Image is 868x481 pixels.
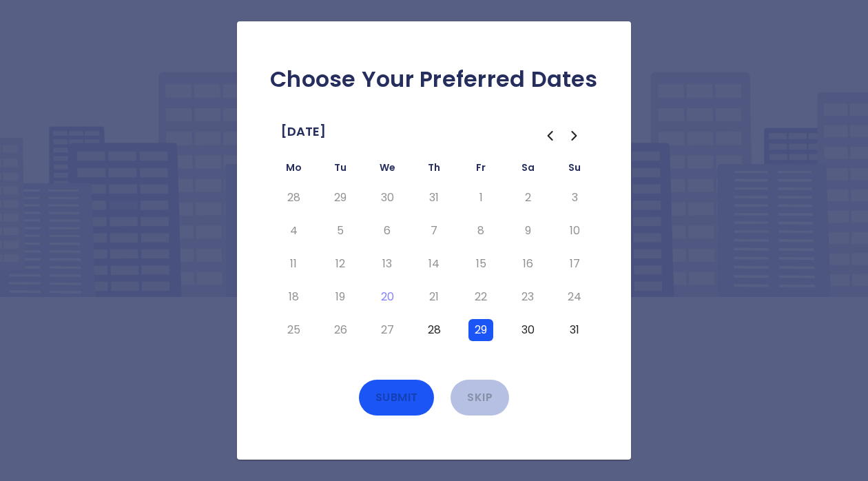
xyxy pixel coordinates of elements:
[562,319,587,341] button: Sunday, August 31st, 2025
[375,220,400,242] button: Wednesday, August 6th, 2025
[422,319,446,341] button: Thursday, August 28th, 2025
[468,253,493,275] button: Friday, August 15th, 2025
[422,253,446,275] button: Thursday, August 14th, 2025
[328,220,353,242] button: Tuesday, August 5th, 2025
[281,286,306,308] button: Monday, August 18th, 2025
[328,319,353,341] button: Tuesday, August 26th, 2025
[281,121,326,143] span: [DATE]
[562,220,587,242] button: Sunday, August 10th, 2025
[515,253,540,275] button: Saturday, August 16th, 2025
[515,220,540,242] button: Saturday, August 9th, 2025
[457,159,504,181] th: Friday
[281,187,306,209] button: Monday, July 28th, 2025
[317,159,364,181] th: Tuesday
[468,286,493,308] button: Friday, August 22nd, 2025
[515,319,540,341] button: Saturday, August 30th, 2025
[515,187,540,209] button: Saturday, August 2nd, 2025
[364,159,411,181] th: Wednesday
[328,253,353,275] button: Tuesday, August 12th, 2025
[281,220,306,242] button: Monday, August 4th, 2025
[281,253,306,275] button: Monday, August 11th, 2025
[551,159,598,181] th: Sunday
[375,286,400,308] button: Today, Wednesday, August 20th, 2025
[537,123,562,148] button: Go to the Previous Month
[375,253,400,275] button: Wednesday, August 13th, 2025
[562,253,587,275] button: Sunday, August 17th, 2025
[468,319,493,341] button: Friday, August 29th, 2025, selected
[562,123,587,148] button: Go to the Next Month
[375,319,400,341] button: Wednesday, August 27th, 2025
[259,65,609,93] h2: Choose Your Preferred Dates
[411,159,457,181] th: Thursday
[422,187,446,209] button: Thursday, July 31st, 2025
[281,319,306,341] button: Monday, August 25th, 2025
[504,159,551,181] th: Saturday
[515,286,540,308] button: Saturday, August 23rd, 2025
[328,286,353,308] button: Tuesday, August 19th, 2025
[422,286,446,308] button: Thursday, August 21st, 2025
[270,159,317,181] th: Monday
[328,187,353,209] button: Tuesday, July 29th, 2025
[562,286,587,308] button: Sunday, August 24th, 2025
[270,159,598,347] table: August 2025
[375,187,400,209] button: Wednesday, July 30th, 2025
[468,187,493,209] button: Friday, August 1st, 2025
[562,187,587,209] button: Sunday, August 3rd, 2025
[468,220,493,242] button: Friday, August 8th, 2025
[422,220,446,242] button: Thursday, August 7th, 2025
